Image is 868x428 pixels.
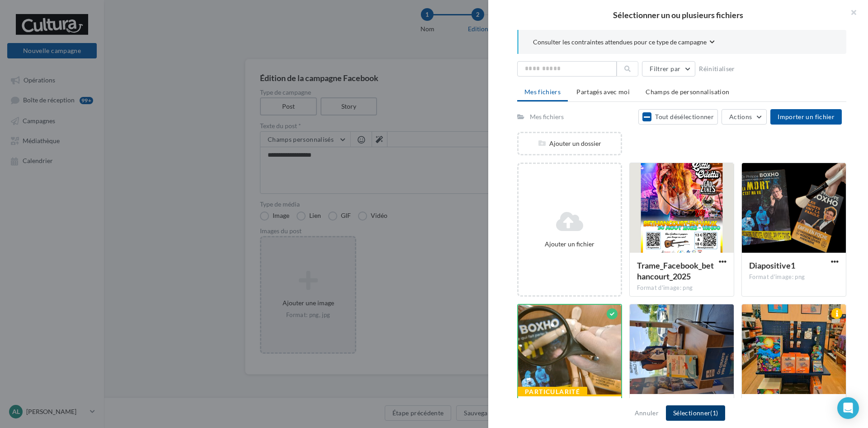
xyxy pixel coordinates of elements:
button: Actions [722,109,767,125]
button: Tout désélectionner [638,109,718,125]
button: Filtrer par [642,61,695,77]
div: Open Intercom Messenger [837,397,859,419]
span: Trame_Facebook_bethancourt_2025 [637,260,714,281]
div: Ajouter un fichier [522,240,617,249]
span: Mes fichiers [524,88,561,96]
button: Réinitialiser [695,63,739,74]
span: Diapositive1 [749,260,795,270]
span: Partagés avec moi [576,88,630,96]
span: Champs de personnalisation [646,88,729,96]
h2: Sélectionner un ou plusieurs fichiers [503,11,854,19]
div: Format d'image: png [637,284,726,292]
span: Importer un fichier [778,113,835,120]
div: Ajouter un dossier [519,139,621,148]
button: Consulter les contraintes attendues pour ce type de campagne [533,37,715,48]
span: Actions [729,113,752,120]
div: Format d'image: png [749,273,839,281]
button: Sélectionner(1) [666,405,725,421]
button: Importer un fichier [770,109,842,125]
span: Consulter les contraintes attendues pour ce type de campagne [533,38,707,47]
span: (1) [710,409,718,417]
button: Annuler [631,408,662,418]
div: Mes fichiers [530,112,564,121]
div: Particularité [518,387,587,397]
